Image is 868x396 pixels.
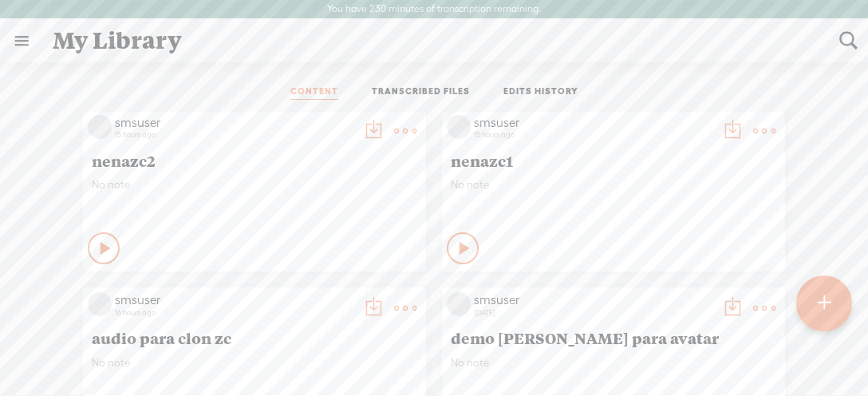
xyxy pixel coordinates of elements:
img: videoLoading.png [88,292,112,316]
div: smsuser [474,115,713,131]
span: audio para clon zc [92,328,417,347]
span: No note [92,178,417,192]
div: smsuser [115,115,354,131]
div: My Library [41,20,828,61]
label: You have 230 minutes of transcription remaining. [327,3,541,16]
div: [DATE] [474,308,713,318]
span: No note [451,356,776,370]
div: 16 hours ago [115,308,354,318]
div: smsuser [474,292,713,308]
a: CONTENT [290,85,338,100]
div: smsuser [115,292,354,308]
div: 15 hours ago [115,130,354,140]
img: videoLoading.png [447,292,471,316]
a: TRANSCRIBED FILES [372,85,470,100]
span: demo [PERSON_NAME] para avatar [451,328,776,347]
span: No note [92,356,417,370]
span: nenazc1 [451,151,776,170]
div: 15 hours ago [474,130,713,140]
span: nenazc2 [92,151,417,170]
span: No note [451,178,776,192]
a: EDITS HISTORY [503,85,578,100]
img: videoLoading.png [447,115,471,139]
img: videoLoading.png [88,115,112,139]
